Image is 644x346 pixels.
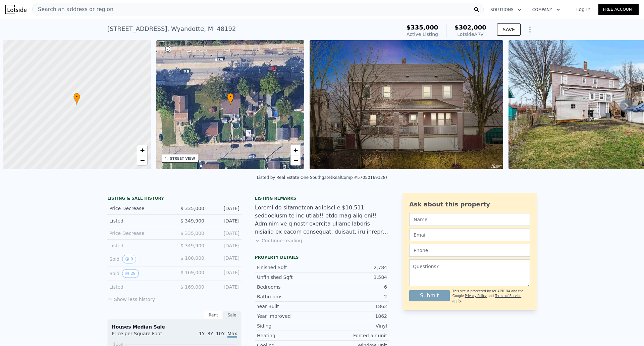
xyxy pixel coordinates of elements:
div: [DATE] [210,205,239,212]
div: Loremi do sitametcon adipisci e $10,511 seddoeiusm te inc utlab!! etdo mag aliq eni!! Adminim ve ... [255,204,389,236]
img: Lotside [5,5,26,14]
input: Name [409,213,530,226]
button: Submit [409,290,450,301]
span: − [140,156,144,164]
span: Max [227,331,237,338]
div: Vinyl [322,323,387,329]
span: Search an address or region [33,5,113,13]
div: Year Improved [257,313,322,319]
div: Listed [109,242,169,249]
span: 3Y [207,331,213,336]
a: Log In [568,6,598,13]
div: • [73,93,80,105]
div: Price Decrease [109,230,169,237]
input: Email [409,229,530,241]
div: Listed [109,284,169,290]
span: $ 349,900 [180,218,204,224]
a: Privacy Policy [465,294,487,298]
div: Siding [257,323,322,329]
div: [DATE] [210,255,239,263]
span: 1Y [199,331,205,336]
a: Zoom in [137,145,147,155]
button: Solutions [485,4,527,16]
div: 2,784 [322,264,387,271]
span: $ 100,000 [180,255,204,261]
span: $ 349,900 [180,243,204,248]
div: 1,584 [322,274,387,281]
div: [DATE] [210,217,239,224]
div: Forced air unit [322,332,387,339]
div: Sold [109,255,169,263]
div: Lotside ARV [454,31,486,38]
span: • [227,94,234,100]
div: Property details [255,255,389,260]
div: 2 [322,293,387,300]
div: Bathrooms [257,293,322,300]
div: Year Built [257,303,322,310]
div: Houses Median Sale [112,324,237,330]
div: Finished Sqft [257,264,322,271]
button: View historical data [122,255,136,263]
button: SAVE [497,23,521,36]
a: Zoom out [290,155,301,165]
span: $ 169,000 [180,284,204,290]
div: [DATE] [210,242,239,249]
a: Terms of Service [495,294,521,298]
div: [STREET_ADDRESS] , Wyandotte , MI 48192 [107,24,236,34]
button: Company [527,4,566,16]
div: This site is protected by reCAPTCHA and the Google and apply. [452,289,530,303]
div: Listed [109,217,169,224]
span: $302,000 [454,24,486,31]
div: [DATE] [210,269,239,278]
button: Continue reading [255,237,302,244]
span: + [140,146,144,154]
img: Sale: 139973517 Parcel: 46921598 [310,40,503,169]
div: Listing remarks [255,196,389,201]
div: Sale [223,311,241,319]
div: Unfinished Sqft [257,274,322,281]
button: View historical data [122,269,139,278]
span: + [293,146,298,154]
span: $ 335,000 [180,231,204,236]
button: Show Options [523,23,537,36]
div: 1862 [322,303,387,310]
div: LISTING & SALE HISTORY [107,196,241,202]
div: Listed by Real Estate One Southgate (RealComp #57050169328) [257,175,387,180]
div: Price Decrease [109,205,169,212]
div: 1862 [322,313,387,319]
a: Zoom in [290,145,301,155]
div: Sold [109,269,169,278]
span: $ 335,000 [180,206,204,211]
span: Active Listing [407,32,438,37]
input: Phone [409,244,530,257]
a: Free Account [598,4,639,15]
span: • [73,94,80,100]
span: $ 169,000 [180,270,204,275]
button: Show less history [107,293,155,303]
div: [DATE] [210,230,239,237]
span: 10Y [216,331,225,336]
span: − [293,156,298,164]
div: [DATE] [210,284,239,290]
div: Ask about this property [409,200,530,209]
div: Rent [204,311,223,319]
div: Price per Square Foot [112,330,174,341]
div: 6 [322,284,387,290]
div: Bedrooms [257,284,322,290]
a: Zoom out [137,155,147,165]
div: Heating [257,332,322,339]
span: $335,000 [407,24,438,31]
div: STREET VIEW [170,156,195,161]
div: • [227,93,234,105]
